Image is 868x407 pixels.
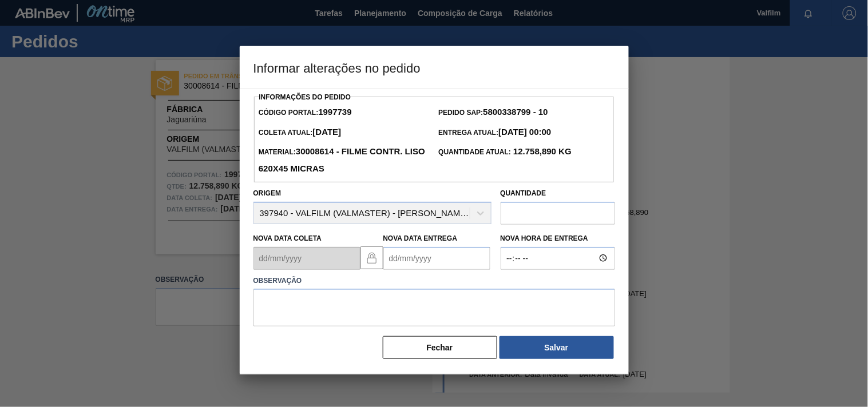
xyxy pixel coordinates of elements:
label: Origem [253,189,282,197]
button: locked [360,246,383,269]
input: dd/mm/yyyy [253,247,360,270]
input: dd/mm/yyyy [383,247,490,270]
label: Informações do Pedido [259,93,351,101]
label: Nova Data Entrega [383,234,458,242]
strong: 1997739 [318,107,351,117]
label: Quantidade [501,189,546,197]
span: Coleta Atual: [259,129,341,137]
button: Fechar [383,336,497,359]
label: Nova Hora de Entrega [501,230,615,247]
span: Entrega Atual: [439,129,552,137]
span: Material: [259,148,425,173]
label: Observação [253,273,615,289]
strong: [DATE] 00:00 [498,127,551,137]
strong: 12.758,890 KG [511,146,572,156]
strong: 30008614 - FILME CONTR. LISO 620X45 MICRAS [259,146,425,173]
span: Quantidade Atual: [439,148,572,156]
h3: Informar alterações no pedido [240,46,629,89]
button: Salvar [500,336,614,359]
label: Nova Data Coleta [253,234,322,242]
strong: [DATE] [313,127,342,137]
img: locked [365,251,379,265]
span: Código Portal: [259,109,352,117]
strong: 5800338799 - 10 [483,107,548,117]
span: Pedido SAP: [439,109,548,117]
